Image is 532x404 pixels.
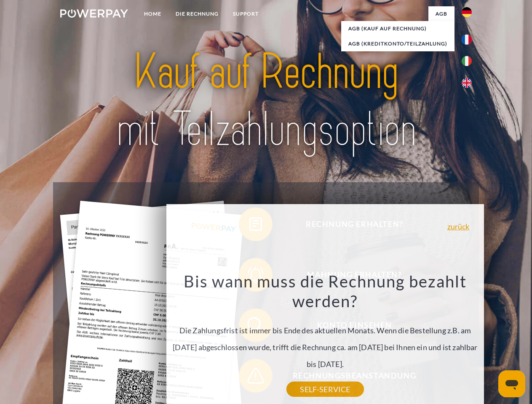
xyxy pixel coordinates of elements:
[60,9,128,18] img: logo-powerpay-white.svg
[341,21,454,36] a: AGB (Kauf auf Rechnung)
[462,56,472,66] img: it
[462,78,472,88] img: en
[226,6,266,21] a: SUPPORT
[137,6,168,21] a: Home
[171,271,479,311] h3: Bis wann muss die Rechnung bezahlt werden?
[341,36,454,51] a: AGB (Kreditkonto/Teilzahlung)
[286,382,364,397] a: SELF-SERVICE
[462,7,472,17] img: de
[171,271,479,389] div: Die Zahlungsfrist ist immer bis Ende des aktuellen Monats. Wenn die Bestellung z.B. am [DATE] abg...
[462,35,472,45] img: fr
[428,6,454,21] a: agb
[498,370,525,397] iframe: Schaltfläche zum Öffnen des Messaging-Fensters
[168,6,226,21] a: DIE RECHNUNG
[447,223,470,230] a: zurück
[80,40,452,161] img: title-powerpay_de.svg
